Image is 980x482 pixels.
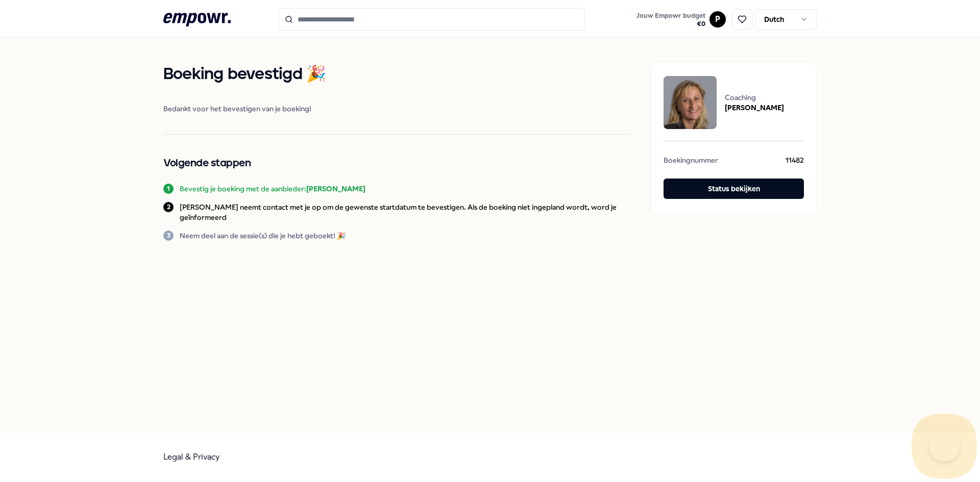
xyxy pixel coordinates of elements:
input: Search for products, categories or subcategories [279,8,585,31]
div: 3 [163,231,174,241]
a: Jouw Empowr budget€0 [632,9,709,30]
a: Status bekijken [664,179,804,202]
p: Neem deel aan de sessie(s) die je hebt geboekt! 🎉 [180,231,346,241]
div: 2 [163,202,174,212]
span: Bedankt voor het bevestigen van je boeking! [163,104,630,114]
p: [PERSON_NAME] neemt contact met je op om de gewenste startdatum te bevestigen. Als de boeking nie... [180,202,630,222]
img: package image [664,76,717,129]
p: Bevestig je boeking met de aanbieder: [180,184,365,194]
span: Jouw Empowr budget [636,12,705,20]
h1: Boeking bevestigd 🎉 [163,62,630,87]
iframe: Help Scout Beacon - Open [929,431,960,462]
button: Jouw Empowr budget€0 [634,10,707,30]
span: Coaching [725,92,784,103]
span: 11482 [786,155,804,168]
button: Status bekijken [664,179,804,199]
b: [PERSON_NAME] [306,185,365,193]
div: 1 [163,184,174,194]
span: [PERSON_NAME] [725,103,784,113]
button: P [709,11,726,28]
h2: Volgende stappen [163,155,630,171]
span: € 0 [636,20,705,28]
a: Legal & Privacy [163,452,220,462]
span: Boekingnummer [664,155,718,168]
